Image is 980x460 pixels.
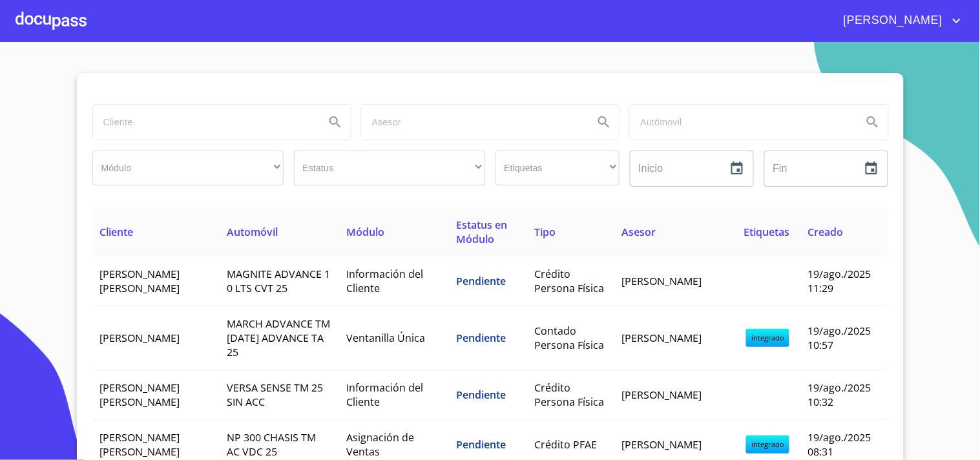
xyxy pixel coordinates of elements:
span: [PERSON_NAME] [PERSON_NAME] [100,267,180,295]
span: integrado [746,435,789,454]
span: Pendiente [456,437,506,452]
span: [PERSON_NAME] [PERSON_NAME] [100,430,180,459]
span: [PERSON_NAME] [622,331,702,345]
span: Pendiente [456,274,506,288]
span: [PERSON_NAME] [622,274,702,288]
span: 19/ago./2025 08:31 [808,430,871,459]
span: [PERSON_NAME] [PERSON_NAME] [100,381,180,409]
span: [PERSON_NAME] [622,437,702,452]
span: Estatus en Módulo [456,218,507,246]
input: search [93,105,315,140]
span: Información del Cliente [347,381,424,409]
span: Pendiente [456,331,506,345]
span: Pendiente [456,388,506,402]
button: Search [589,107,620,138]
span: NP 300 CHASIS TM AC VDC 25 [227,430,316,459]
input: search [361,105,583,140]
span: Contado Persona Física [535,324,605,352]
span: 19/ago./2025 10:32 [808,381,871,409]
span: Crédito Persona Física [535,267,605,295]
button: account of current user [834,10,964,31]
div: ​ [294,151,485,185]
span: Ventanilla Única [347,331,426,345]
span: MARCH ADVANCE TM [DATE] ADVANCE TA 25 [227,317,330,359]
span: Creado [808,225,843,239]
span: Crédito Persona Física [535,381,605,409]
button: Search [857,107,888,138]
span: [PERSON_NAME] [100,331,180,345]
span: integrado [746,329,789,347]
span: Módulo [347,225,385,239]
span: Cliente [100,225,134,239]
span: 19/ago./2025 10:57 [808,324,871,352]
input: search [630,105,852,140]
span: Crédito PFAE [535,437,598,452]
span: Información del Cliente [347,267,424,295]
div: ​ [92,151,284,185]
span: Etiquetas [744,225,789,239]
span: [PERSON_NAME] [834,10,949,31]
button: Search [320,107,351,138]
span: Asignación de Ventas [347,430,415,459]
span: MAGNITE ADVANCE 1 0 LTS CVT 25 [227,267,330,295]
span: 19/ago./2025 11:29 [808,267,871,295]
div: ​ [495,151,620,185]
span: Automóvil [227,225,278,239]
span: Asesor [622,225,656,239]
span: [PERSON_NAME] [622,388,702,402]
span: Tipo [535,225,556,239]
span: VERSA SENSE TM 25 SIN ACC [227,381,323,409]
